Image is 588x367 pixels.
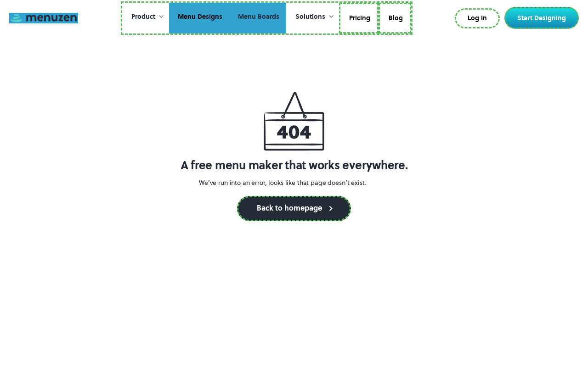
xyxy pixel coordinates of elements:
[237,196,351,221] a: Back to homepage
[504,7,579,29] a: Start Designing
[339,3,379,34] a: Pricing
[257,204,322,211] div: Back to homepage
[131,12,155,22] div: Product
[229,3,286,34] a: Menu Boards
[286,3,339,31] div: Solutions
[169,3,229,34] a: Menu Designs
[122,3,169,31] div: Product
[181,159,408,172] h1: A free menu maker that works everywhere.
[379,3,411,34] a: Blog
[181,179,385,187] p: We’ve run into an error, looks like that page doesn’t exist.
[295,12,325,22] div: Solutions
[455,8,500,28] a: Log In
